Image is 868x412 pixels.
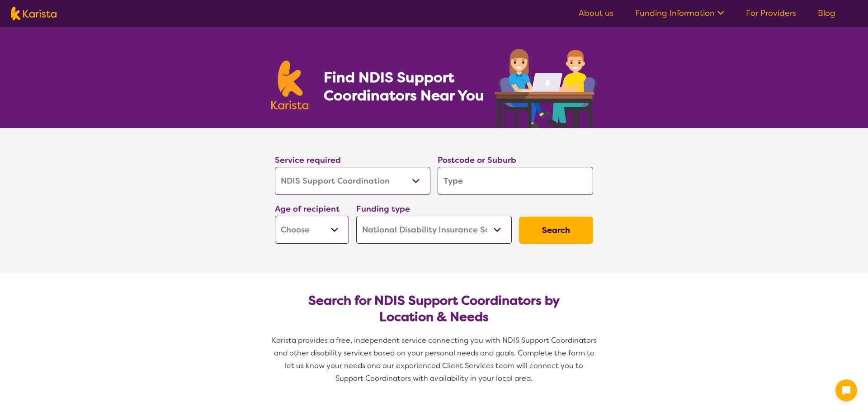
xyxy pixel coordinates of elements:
[275,155,341,166] label: Service required
[519,217,593,244] button: Search
[275,204,340,214] label: Age of recipient
[746,8,796,19] a: For Providers
[818,8,835,19] a: Blog
[635,8,724,19] a: Funding Information
[282,293,586,325] h2: Search for NDIS Support Coordinators by Location & Needs
[579,8,613,19] a: About us
[272,336,599,383] span: Karista provides a free, independent service connecting you with NDIS Support Coordinators and ot...
[356,204,410,214] label: Funding type
[495,49,597,128] img: support-coordination
[271,61,308,109] img: Karista logo
[324,68,491,104] h1: Find NDIS Support Coordinators Near You
[438,155,516,166] label: Postcode or Suburb
[438,167,593,195] input: Type
[11,7,57,20] img: Karista logo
